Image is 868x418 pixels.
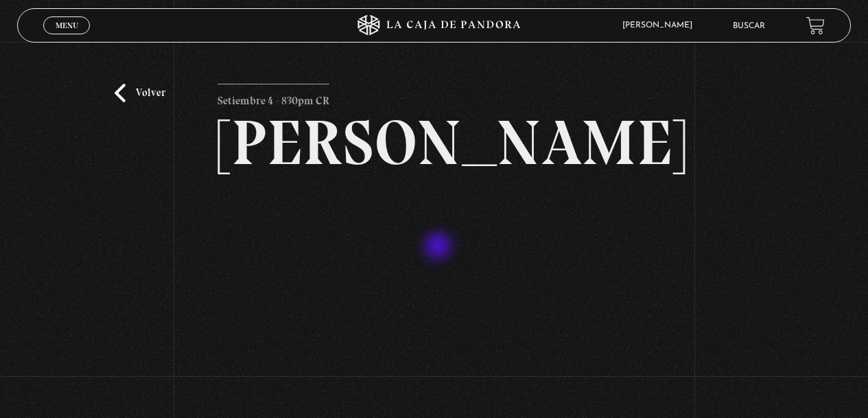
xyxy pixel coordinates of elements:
a: View your shopping cart [806,16,825,35]
span: Menu [56,21,78,30]
h2: [PERSON_NAME] [218,111,650,174]
span: [PERSON_NAME] [615,21,706,30]
a: Volver [115,84,165,102]
span: Cerrar [51,33,83,43]
p: Setiembre 4 - 830pm CR [218,84,329,111]
a: Buscar [733,22,765,30]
